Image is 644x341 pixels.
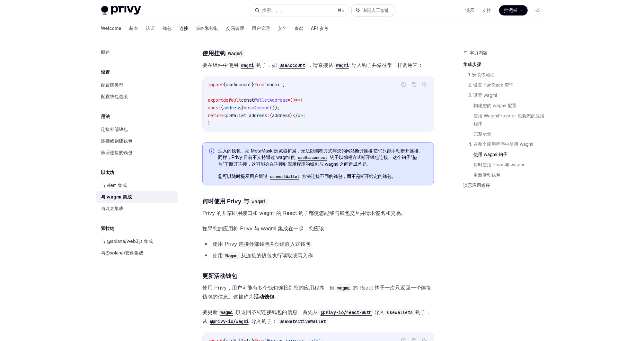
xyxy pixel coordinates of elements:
div: 搜索。。。 [262,6,285,14]
span: 使用 Privy，用户可能有多个钱包连接到您的应用程序，但 的 React 钩子一次只返回 连接钱包的信息。这被称为 。 [202,283,434,301]
h5: 以太坊 [101,169,115,176]
div: 与@solana/套件集成 [101,249,144,257]
font: 要更新 以返回 连接钱包的信息，首先从 导入 钩子，从 导入钩子： [202,309,431,324]
a: API 参考 [311,21,329,36]
a: @privy-io/wagmi [207,318,251,324]
div: 配置钱包选项 [101,93,128,100]
span: WalletAddress [254,97,287,103]
a: 与以太集成 [96,203,178,214]
a: useDisconnect [296,154,330,160]
span: 'wagmi' [264,82,282,88]
a: 与@solana/套件集成 [96,247,178,259]
font: 食谱 [295,25,304,32]
a: 支持 [482,7,491,14]
span: Wallet address: [231,113,269,118]
a: 2. 设置 TanStack 查询 [469,80,548,90]
a: 策略和控制 [196,21,219,36]
span: address [272,113,290,118]
font: Welcome [101,25,122,32]
span: useAccount [246,105,272,111]
span: > [228,113,231,118]
span: { [269,113,272,118]
span: } [241,105,244,111]
img: 灯光标志 [101,6,141,15]
a: 连接外部钱包 [96,124,178,135]
a: 何时使用 Privy 与 wagmi [474,160,548,170]
span: } [290,113,293,118]
button: 搜索。。。⌘K [250,5,348,16]
div: 概述 [101,48,110,56]
a: 完整示例 [474,129,548,139]
a: 演示 [466,7,475,14]
div: 连接或创建钱包 [101,137,133,145]
span: 询问人工智能 [363,7,390,14]
span: { [223,82,226,88]
font: 基本 [129,25,138,32]
a: 使用 WagmiProvider 包装您的应用程序 [474,111,548,129]
div: 与 wagmi 集成 [101,193,132,201]
font: 策略和控制 [196,25,219,32]
li: 使用 从连接的钱包执行读取或写入作 [202,251,434,260]
span: 要在组件中使用 钩子，如 ，请直接从 导入钩子并像往常一样调用它： [202,60,434,69]
a: wagmi [238,62,256,68]
a: 交易管理 [226,21,244,36]
svg: 信息 [209,148,216,155]
code: wagmi [218,309,236,316]
a: 与 wagmi 集成 [96,191,178,203]
a: 概述 [96,46,178,58]
font: 使用挂钩 [202,50,225,57]
span: { [300,97,303,103]
button: 报告错误的代码 [400,80,408,88]
span: { [221,105,223,111]
code: @privy-io/wagmi [207,318,251,325]
span: 更新活动钱包 [202,272,237,280]
span: return [208,113,223,118]
h5: 用法 [101,113,110,120]
span: (); [272,105,280,111]
code: wagmi [249,198,269,206]
span: </ [293,113,298,118]
a: 更新活动钱包 [474,170,548,180]
a: 集成步骤 [463,59,548,69]
div: 与以太集成 [101,205,124,212]
a: 用户管理 [252,21,270,36]
a: useAccount [277,62,308,68]
span: Privy 的开箱即用接口和 wagmi 的 React 钩子都使您能够与钱包交互并请求签名和交易。 [202,208,434,217]
div: 配置链类型 [101,81,124,89]
a: 与 @solana/web3.js 集成 [96,235,178,247]
a: 认证 [146,21,155,36]
strong: 活动钱包 [254,293,274,300]
a: wagmi [218,309,236,315]
code: wagmi [238,62,256,69]
a: Welcome [101,21,122,36]
font: 何时使用 Privy 与 [202,198,249,205]
a: 使用 wagmi 钩子 [474,149,548,160]
a: 配置钱包选项 [96,91,178,102]
span: address [223,105,241,111]
span: default [223,97,241,103]
span: ; [303,113,305,118]
a: 与 viem 集成 [96,180,178,191]
code: useAccount [277,62,308,69]
font: 认证 [146,25,155,32]
div: 验证连接的钱包 [101,149,133,156]
a: 1. 安装依赖项 [469,69,548,80]
span: useAccount [226,82,251,88]
a: 连接 [180,21,189,36]
span: = [287,97,290,103]
font: 钱包 [163,25,172,32]
a: 基本 [129,21,138,36]
a: 挡泥板 [499,5,528,15]
code: @privy-io/react-auth [318,309,375,316]
button: 询问人工智能 [420,80,428,88]
span: 本页内容 [470,49,488,57]
button: 切换深色模式 [533,5,543,15]
a: 演示应用程序 [463,180,548,190]
div: 连接外部钱包 [101,125,128,133]
li: 使用 Privy 连接外部钱包并创建嵌入式钱包 [202,239,434,248]
em: 不同 [251,309,261,315]
span: < [223,113,226,118]
a: 安全 [278,21,287,36]
em: 一个 [411,284,421,291]
code: wagmi [335,284,353,291]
